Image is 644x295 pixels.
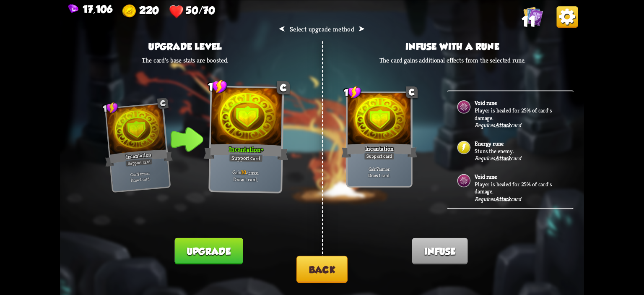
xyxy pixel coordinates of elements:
[186,4,215,16] span: 50/70
[102,101,119,114] div: 1
[142,41,228,52] h3: Upgrade level
[406,86,418,98] div: C
[523,6,543,26] img: Cards_Icon.png
[349,166,410,178] p: Gain armor. Draw 1 card.
[475,107,563,121] p: Player is healed for 25% of card's damage.
[475,99,497,107] b: Void rune
[122,4,159,18] div: Gold
[68,4,79,13] img: Gem.png
[277,81,290,94] div: C
[475,154,521,162] div: Requires card
[204,141,288,162] div: Incantation+
[296,256,348,282] button: Back
[522,13,535,29] span: 11
[475,140,503,147] b: Energy rune
[475,147,563,155] p: Stuns the enemy.
[456,140,471,155] img: Energy.png
[208,79,228,94] div: 1
[113,169,167,185] p: Gain armor. Draw 1 card.
[364,152,395,160] div: Support card
[122,4,137,18] img: Gold.png
[341,142,417,159] div: Incantation
[241,169,246,176] b: 10
[379,56,526,65] p: The card gains additional effects from the selected rune.
[523,6,543,28] div: View all the cards in your deck
[495,154,511,162] b: Attack
[279,25,365,34] h2: ⮜ ⮞
[475,195,521,203] div: Requires card
[68,3,112,15] div: Gems
[157,97,169,109] div: C
[379,41,526,52] h3: Infuse with a rune
[456,173,471,188] img: Void.png
[142,56,228,65] p: The card's base stats are boosted.
[475,173,497,180] b: Void rune
[212,168,279,183] p: Gain armor. Draw 1 card.
[104,147,173,168] div: Incantation
[475,180,563,195] p: Player is healed for 25% of card's damage.
[171,127,203,152] img: Indicator_Arrow.png
[344,86,361,99] div: 1
[139,4,159,16] span: 220
[229,153,263,162] div: Support card
[377,166,379,172] b: 7
[412,238,468,264] button: Infuse
[290,25,354,34] span: Select upgrade method
[556,6,578,28] img: Options_Button.png
[125,158,153,167] div: Support card
[495,195,511,203] b: Attack
[475,121,521,129] div: Requires card
[169,4,184,18] img: Heart.png
[169,4,215,18] div: Health
[495,121,511,129] b: Attack
[137,171,139,177] b: 7
[174,238,243,264] button: Upgrade
[456,99,471,114] img: Void.png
